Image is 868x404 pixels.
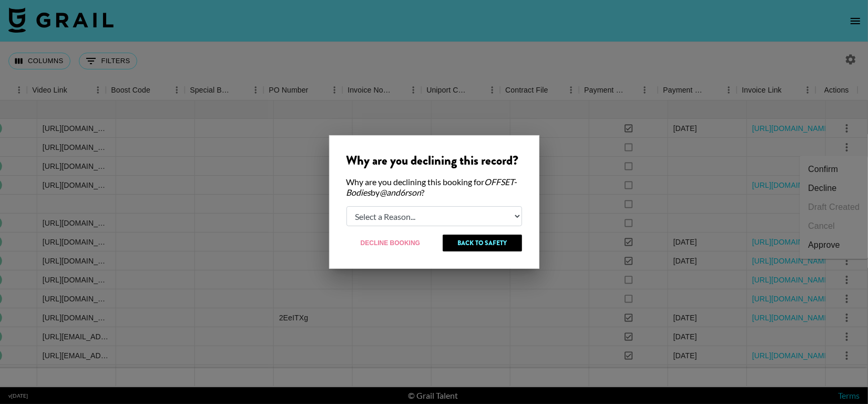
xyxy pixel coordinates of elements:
button: Back to Safety [443,235,522,251]
button: Decline Booking [346,235,435,251]
div: Why are you declining this record? [346,153,522,168]
em: @ and6rson [380,187,422,197]
div: Why are you declining this booking for by ? [346,177,522,198]
em: OFFSET- Bodies [346,177,517,197]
